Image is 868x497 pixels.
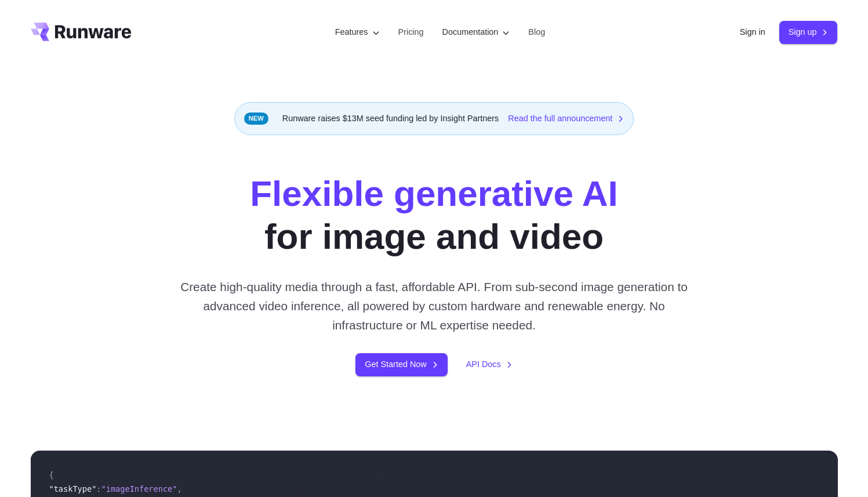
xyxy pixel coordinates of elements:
label: Features [335,26,380,39]
a: Read the full announcement [508,112,624,125]
a: Blog [528,26,545,39]
a: Go to / [31,23,132,41]
h1: for image and video [250,172,618,259]
div: Runware raises $13M seed funding led by Insight Partners [234,102,634,135]
a: Sign up [779,21,838,43]
span: : [96,484,101,494]
span: , [177,484,181,494]
strong: Flexible generative AI [250,173,618,213]
a: Get Started Now [355,353,447,376]
p: Create high-quality media through a fast, affordable API. From sub-second image generation to adv... [176,277,692,335]
label: Documentation [442,26,510,39]
span: { [49,470,54,480]
span: "imageInference" [101,484,177,494]
a: Sign in [740,26,765,39]
a: Pricing [398,26,424,39]
span: "taskType" [49,484,97,494]
a: API Docs [466,358,513,371]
